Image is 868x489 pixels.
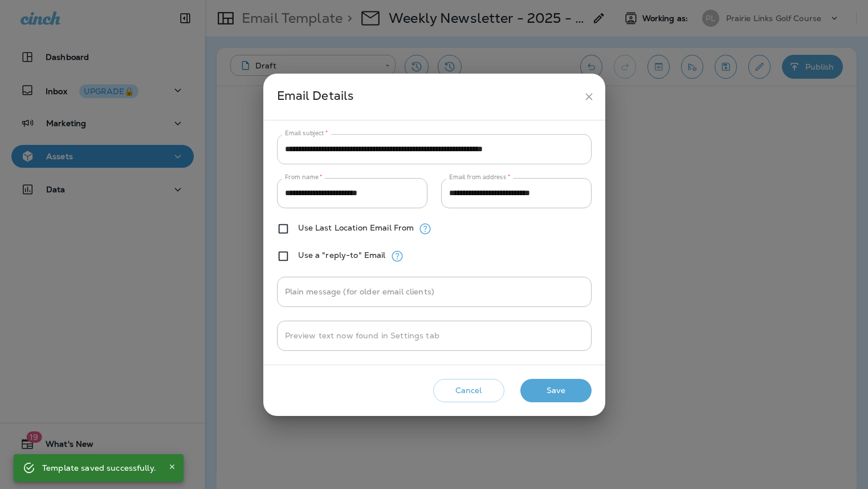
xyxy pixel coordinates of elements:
[285,129,328,138] label: Email subject
[165,460,179,474] button: Close
[520,379,592,402] button: Save
[433,379,504,402] button: Cancel
[298,250,386,260] label: Use a "reply-to" Email
[449,173,510,181] label: Email from address
[298,223,414,232] label: Use Last Location Email From
[285,173,323,181] label: From name
[277,86,578,107] div: Email Details
[42,458,156,478] div: Template saved successfully.
[578,86,600,107] button: close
